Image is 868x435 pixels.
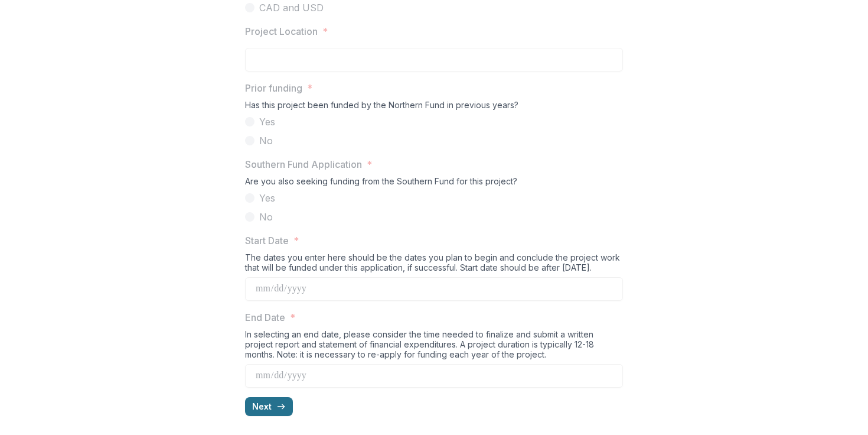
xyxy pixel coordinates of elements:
p: Southern Fund Application [245,157,362,171]
span: No [259,134,273,148]
div: In selecting an end date, please consider the time needed to finalize and submit a written projec... [245,329,623,364]
span: CAD and USD [259,1,324,15]
span: Yes [259,191,275,205]
p: Project Location [245,24,318,38]
span: No [259,210,273,224]
div: Has this project been funded by the Northern Fund in previous years? [245,100,623,115]
p: End Date [245,310,285,324]
div: Are you also seeking funding from the Southern Fund for this project? [245,176,623,191]
p: Start Date [245,233,289,248]
div: The dates you enter here should be the dates you plan to begin and conclude the project work that... [245,252,623,277]
p: Prior funding [245,81,302,95]
button: Next [245,397,293,416]
span: Yes [259,115,275,129]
